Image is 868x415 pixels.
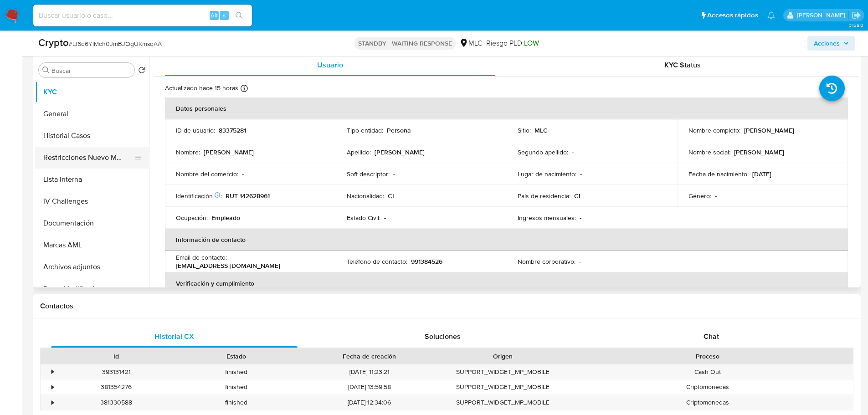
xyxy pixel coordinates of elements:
p: Actualizado hace 15 horas [165,84,238,92]
button: Historial Casos [35,125,149,147]
div: • [51,398,54,407]
div: SUPPORT_WIDGET_MP_MOBILE [443,395,563,410]
div: Id [63,352,170,361]
div: Estado [183,352,290,361]
span: s [223,11,226,20]
div: SUPPORT_WIDGET_MP_MOBILE [443,379,563,395]
button: Datos Modificados [35,278,149,300]
span: LOW [524,38,539,48]
p: CL [388,192,395,200]
button: Acciones [807,36,855,51]
button: Archivos adjuntos [35,256,149,278]
p: [PERSON_NAME] [375,148,425,156]
p: Ocupación : [176,214,208,222]
span: Acciones [814,36,840,51]
button: IV Challenges [35,190,149,212]
p: MLC [534,126,548,134]
div: Fecha de creación [303,352,437,361]
input: Buscar usuario o caso... [33,10,252,21]
p: Nombre : [176,148,200,156]
p: - [580,170,582,178]
p: [PERSON_NAME] [744,126,794,134]
span: Usuario [317,60,343,70]
p: Estado Civil : [347,214,380,222]
div: Origen [449,352,556,361]
th: Verificación y cumplimiento [165,272,848,294]
p: Nombre completo : [688,126,740,134]
div: finished [176,364,296,379]
p: STANDBY - WAITING RESPONSE [354,37,456,50]
p: Apellido : [347,148,371,156]
div: • [51,383,54,391]
p: [DATE] [752,170,771,178]
th: Datos personales [165,97,848,119]
p: País de residencia : [518,192,570,200]
div: • [51,368,54,376]
span: KYC Status [664,60,701,70]
span: # tJ6d6YlMch0JmBJQgUKmsqAA [69,39,162,48]
p: Sitio : [518,126,531,134]
p: 83375281 [219,126,246,134]
div: 381330588 [56,395,176,410]
div: Criptomonedas [563,379,853,395]
p: RUT 142628961 [226,192,270,200]
p: [PERSON_NAME] [734,148,784,156]
p: Tipo entidad : [347,126,383,134]
span: Soluciones [425,331,461,342]
p: 991384526 [411,257,442,266]
p: Fecha de nacimiento : [688,170,749,178]
div: [DATE] 12:34:06 [296,395,443,410]
p: Segundo apellido : [518,148,568,156]
a: Salir [852,10,861,20]
div: [DATE] 11:23:21 [296,364,443,379]
p: ID de usuario : [176,126,215,134]
p: - [384,214,386,222]
p: - [242,170,244,178]
p: Género : [688,192,711,200]
div: [DATE] 13:59:58 [296,379,443,395]
button: Buscar [42,67,50,74]
span: Chat [704,331,719,342]
p: Empleado [211,214,240,222]
p: Identificación : [176,192,222,200]
p: Lugar de nacimiento : [518,170,576,178]
p: - [393,170,395,178]
div: Proceso [569,352,847,361]
p: - [579,257,581,266]
p: Soft descriptor : [347,170,390,178]
span: 3.158.0 [849,21,863,29]
p: [PERSON_NAME] [204,148,254,156]
p: nicolas.tyrkiel@mercadolibre.com [797,11,848,20]
div: finished [176,379,296,395]
input: Buscar [51,67,131,75]
span: Accesos rápidos [707,10,758,20]
div: MLC [459,38,483,48]
p: Teléfono de contacto : [347,257,407,266]
div: SUPPORT_WIDGET_MP_MOBILE [443,364,563,379]
div: Criptomonedas [563,395,853,410]
p: Ingresos mensuales : [518,214,576,222]
a: Notificaciones [767,11,775,19]
button: search-icon [230,9,248,22]
span: Riesgo PLD: [486,38,539,48]
span: Alt [211,11,218,20]
h1: Contactos [40,302,853,311]
button: General [35,103,149,125]
button: Restricciones Nuevo Mundo [35,147,142,169]
p: - [572,148,574,156]
button: Documentación [35,212,149,234]
th: Información de contacto [165,229,848,251]
div: 393131421 [56,364,176,379]
span: Historial CX [154,331,194,342]
button: Marcas AML [35,234,149,256]
div: finished [176,395,296,410]
p: - [715,192,717,200]
p: - [580,214,581,222]
button: Volver al orden por defecto [138,67,145,77]
p: [EMAIL_ADDRESS][DOMAIN_NAME] [176,261,280,270]
button: Lista Interna [35,169,149,190]
p: Persona [387,126,411,134]
div: Cash Out [563,364,853,379]
p: Nacionalidad : [347,192,384,200]
p: Email de contacto : [176,253,227,261]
